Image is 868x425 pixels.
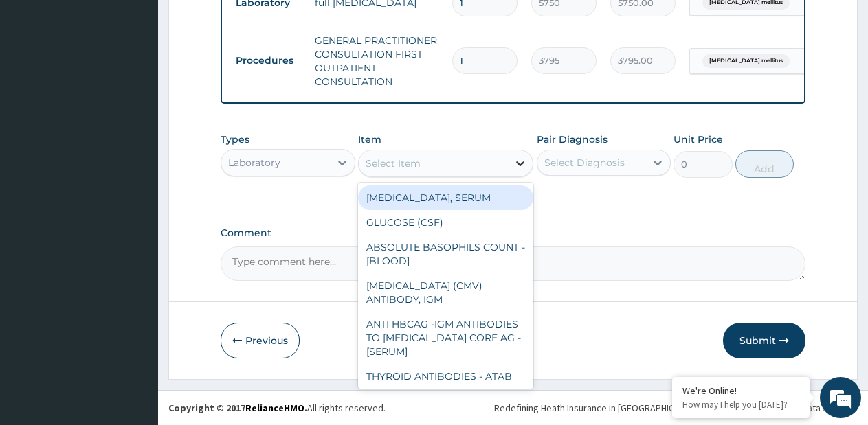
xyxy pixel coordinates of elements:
label: Item [358,133,381,146]
label: Comment [221,227,805,239]
div: Redefining Heath Insurance in [GEOGRAPHIC_DATA] using Telemedicine and Data Science! [494,401,858,415]
img: d_794563401_company_1708531726252_794563401 [25,69,56,103]
div: Select Item [366,157,421,170]
div: GLUCOSE (CSF) [358,210,533,235]
label: Types [221,134,249,146]
div: We're Online! [682,384,799,397]
footer: All rights reserved. [158,390,868,425]
label: Unit Price [674,133,723,146]
strong: Copyright © 2017 . [168,402,307,414]
div: ABSOLUTE BASOPHILS COUNT - [BLOOD] [358,235,533,273]
div: [MEDICAL_DATA], SERUM [358,185,533,210]
td: GENERAL PRACTITIONER CONSULTATION FIRST OUTPATIENT CONSULTATION [308,27,445,95]
span: We're online! [80,126,190,264]
p: How may I help you today? [682,399,799,411]
button: Submit [723,323,805,358]
div: Select Diagnosis [544,156,625,170]
button: Add [735,150,794,178]
div: ANTI HBCAG -IGM ANTIBODIES TO [MEDICAL_DATA] CORE AG - [SERUM] [358,312,533,364]
div: Laboratory [228,156,280,170]
textarea: Type your message and hit 'Enter' [7,281,262,329]
label: Pair Diagnosis [537,133,608,146]
span: [MEDICAL_DATA] mellitus [702,54,790,68]
div: Minimize live chat window [225,7,258,40]
button: Previous [221,323,300,358]
td: Procedures [229,48,308,73]
div: Chat with us now [71,77,231,95]
a: RelianceHMO [245,402,304,414]
div: THYROID ANTIBODIES - ATAB [358,364,533,389]
div: [MEDICAL_DATA] (CMV) ANTIBODY, IGM [358,273,533,312]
